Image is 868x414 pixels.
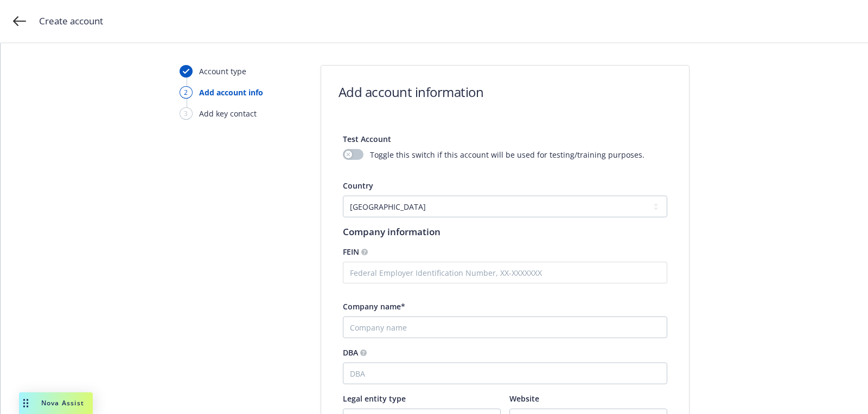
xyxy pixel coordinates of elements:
[180,107,193,120] div: 3
[343,262,667,283] input: Federal Employer Identification Number, XX-XXXXXXX
[343,301,405,312] span: Company name*
[1,43,868,414] div: ;
[343,363,667,384] input: DBA
[343,247,359,257] span: FEIN
[509,393,539,404] span: Website
[199,108,257,119] div: Add key contact
[180,86,193,99] div: 2
[199,66,246,77] div: Account type
[339,83,484,101] h1: Add account information
[19,392,93,414] button: Nova Assist
[41,398,84,407] span: Nova Assist
[343,134,391,144] span: Test Account
[343,316,667,338] input: Company name
[39,14,103,28] span: Create account
[343,180,373,191] span: Country
[343,393,406,404] span: Legal entity type
[343,347,358,358] span: DBA
[343,226,667,237] h1: Company information
[199,87,263,98] div: Add account info
[19,392,33,414] div: Drag to move
[370,149,644,160] span: Toggle this switch if this account will be used for testing/training purposes.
